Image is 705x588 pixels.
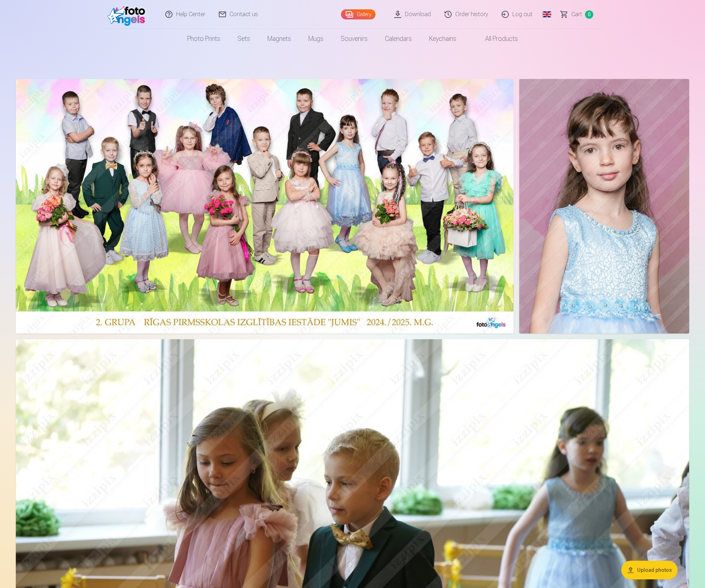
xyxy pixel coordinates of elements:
[179,29,229,49] a: Photo prints
[107,3,149,26] img: /fa4
[465,29,526,49] a: All products
[259,29,300,49] a: Magnets
[376,29,420,49] a: Calendars
[332,29,376,49] a: Souvenirs
[300,29,332,49] a: Mugs
[621,561,678,579] button: Upload photos
[585,10,593,19] span: 0
[571,10,582,19] span: Сart
[420,29,465,49] a: Keychains
[341,9,375,19] a: Gallery
[229,29,259,49] a: Sets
